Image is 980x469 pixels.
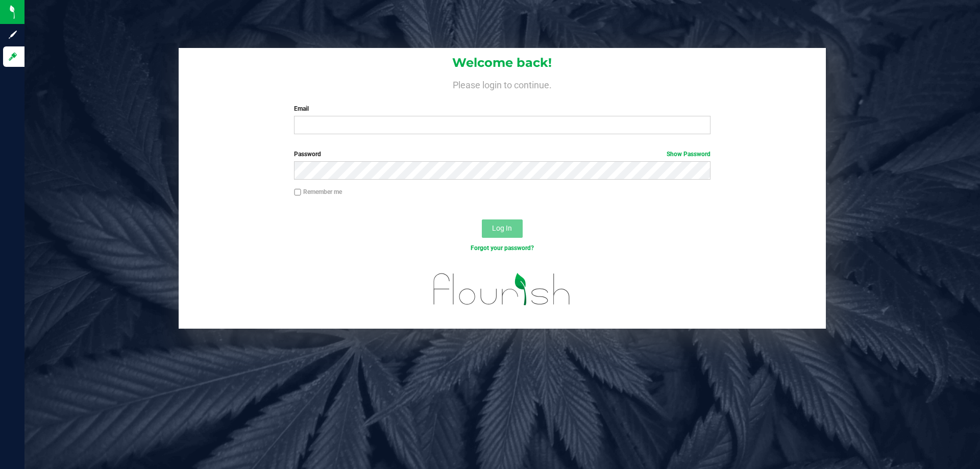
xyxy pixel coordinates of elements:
[294,187,342,196] label: Remember me
[294,189,301,196] input: Remember me
[179,56,826,69] h1: Welcome back!
[471,244,534,252] a: Forgot your password?
[294,104,710,113] label: Email
[482,219,523,238] button: Log In
[8,52,18,62] inline-svg: Log in
[179,78,826,90] h4: Please login to continue.
[421,263,583,315] img: flourish_logo.svg
[667,151,710,158] a: Show Password
[294,151,321,158] span: Password
[492,224,512,232] span: Log In
[8,30,18,40] inline-svg: Sign up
